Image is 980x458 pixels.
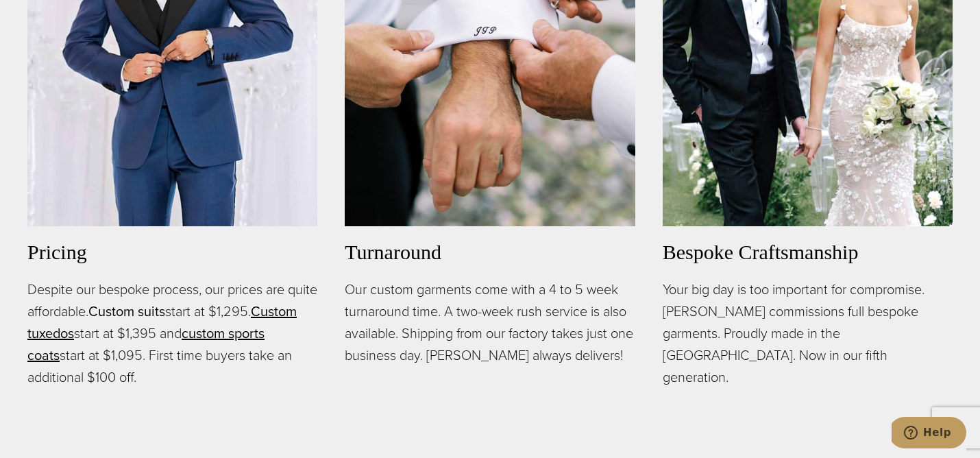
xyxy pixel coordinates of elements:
[27,278,317,388] p: Despite our bespoke process, our prices are quite affordable. start at $1,295. start at $1,395 an...
[27,301,297,343] a: Custom tuxedos
[27,323,265,365] a: custom sports coats
[892,417,966,451] iframe: Opens a widget where you can chat to one of our agents
[663,278,953,388] p: Your big day is too important for compromise. [PERSON_NAME] commissions full bespoke garments. Pr...
[345,278,635,366] p: Our custom garments come with a 4 to 5 week turnaround time. A two-week rush service is also avai...
[88,301,165,322] a: Custom suits
[27,237,317,267] h3: Pricing
[345,237,635,267] h3: Turnaround
[663,237,953,267] h3: Bespoke Craftsmanship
